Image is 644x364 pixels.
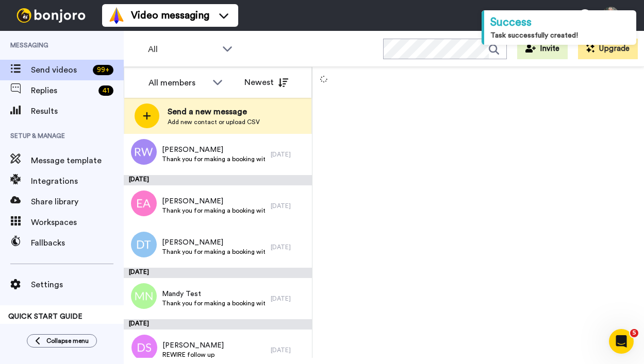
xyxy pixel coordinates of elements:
[162,237,266,248] span: [PERSON_NAME]
[162,196,266,206] span: [PERSON_NAME]
[271,243,307,251] div: [DATE]
[578,39,638,59] button: Upgrade
[490,30,630,41] div: Task successfully created!
[124,268,312,278] div: [DATE]
[31,196,124,208] span: Share library
[8,313,82,320] span: QUICK START GUIDE
[271,150,307,159] div: [DATE]
[162,206,266,215] span: Thank you for making a booking with us!
[162,248,266,256] span: Thank you for making a booking with us!
[162,289,266,299] span: Mandy Test
[131,232,157,257] img: dt.png
[27,334,97,348] button: Collapse menu
[131,190,157,216] img: ea.png
[31,216,124,229] span: Workspaces
[12,8,90,23] img: bj-logo-header-white.svg
[148,77,207,89] div: All members
[124,175,312,185] div: [DATE]
[609,329,634,354] iframe: Intercom live chat
[124,319,312,330] div: [DATE]
[93,65,113,75] div: 99 +
[131,139,157,165] img: rw.png
[131,8,209,23] span: Video messaging
[490,14,630,30] div: Success
[131,283,157,309] img: mn.png
[168,118,260,126] span: Add new contact or upload CSV
[31,279,124,291] span: Settings
[31,84,94,97] span: Replies
[46,337,89,345] span: Collapse menu
[131,335,157,360] img: ds.png
[237,72,296,93] button: Newest
[162,155,266,163] span: Thank you for making a booking with us!
[517,39,568,59] button: Invite
[31,105,124,117] span: Results
[148,43,217,56] span: All
[162,299,266,307] span: Thank you for making a booking with us!
[31,175,124,187] span: Integrations
[31,154,124,167] span: Message template
[271,294,307,303] div: [DATE]
[271,346,307,354] div: [DATE]
[162,340,224,351] span: [PERSON_NAME]
[168,106,260,118] span: Send a new message
[162,351,224,359] span: REWIRE follow up
[162,145,266,155] span: [PERSON_NAME]
[31,64,89,76] span: Send videos
[31,237,124,249] span: Fallbacks
[108,7,125,24] img: vm-color.svg
[630,329,638,337] span: 5
[271,202,307,210] div: [DATE]
[98,85,113,96] div: 41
